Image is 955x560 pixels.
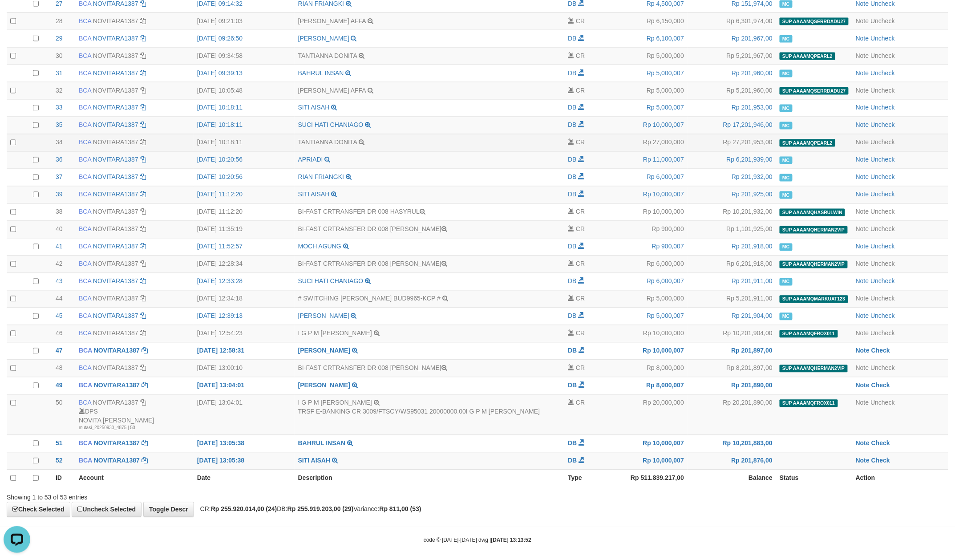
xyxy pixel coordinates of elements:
td: Rp 10,201,883,00 [688,435,776,453]
a: Note [856,347,870,354]
a: APRIADI [298,156,323,163]
span: BCA [79,17,91,24]
a: Copy NOVITARA1387 to clipboard [140,399,146,406]
td: Rp 6,100,007 [612,30,688,47]
a: Uncheck [871,278,895,285]
span: 40 [56,226,63,233]
td: Rp 900,000 [612,221,688,238]
td: Rp 6,201,918,00 [688,256,776,273]
a: Note [856,260,869,268]
a: NOVITARA1387 [93,330,138,337]
td: Rp 201,960,00 [688,65,776,82]
a: Check [871,457,890,464]
a: NOVITARA1387 [93,174,138,181]
span: SUP AAAAMQFROX011 [780,330,838,338]
a: Note [856,104,869,111]
a: NOVITARA1387 [93,208,138,215]
span: Manually Checked by: aafmnamm [780,35,793,43]
span: CR [576,365,585,372]
a: NOVITARA1387 [93,122,138,129]
span: BCA [79,399,91,406]
a: Uncheck [871,35,895,42]
span: BCA [79,382,92,389]
a: Uncheck [871,191,895,198]
a: Note [856,243,869,250]
td: [DATE] 10:20:56 [194,169,295,186]
td: Rp 5,201,911,00 [688,290,776,308]
span: Manually Checked by: aafmnamm [780,191,793,199]
a: [PERSON_NAME] [298,312,349,320]
a: NOVITARA1387 [93,52,138,59]
a: Copy NOVITARA1387 to clipboard [140,295,146,302]
span: DB [568,347,577,354]
a: Copy NOVITARA1387 to clipboard [142,382,148,389]
a: NOVITARA1387 [93,69,138,77]
a: Copy NOVITARA1387 to clipboard [140,139,146,146]
a: NOVITARA1387 [93,243,138,250]
span: DB [568,122,576,129]
td: Rp 201,918,00 [688,238,776,256]
a: RIAN FRIANGKI [298,174,344,181]
a: SUCI HATI CHANIAGO [298,278,364,285]
span: DB [568,156,576,163]
span: BCA [79,312,91,320]
a: Uncheck [871,243,895,250]
td: [DATE] 13:05:38 [194,435,295,453]
span: 32 [56,87,63,94]
a: Copy NOVITARA1387 to clipboard [140,69,146,77]
span: Manually Checked by: aafmnamm [780,122,793,130]
span: BCA [79,226,91,233]
span: BCA [79,104,91,111]
a: Note [856,295,869,302]
span: 46 [56,330,63,337]
td: [DATE] 10:18:11 [194,134,295,151]
td: Rp 27,201,953,00 [688,134,776,151]
a: Note [856,69,869,77]
span: CR [576,399,585,406]
td: Rp 5,000,007 [612,65,688,82]
a: NOVITARA1387 [93,278,138,285]
td: Rp 5,000,000 [612,290,688,308]
td: [DATE] 13:04:01 [194,377,295,394]
a: Note [856,440,870,447]
span: CR [576,260,585,268]
a: Note [856,226,869,233]
a: Note [856,278,869,285]
a: Copy NOVITARA1387 to clipboard [140,52,146,59]
a: Uncheck [871,174,895,181]
a: Check [871,382,890,389]
a: Toggle Descr [143,502,194,517]
span: 50 [56,399,63,406]
td: [DATE] 12:58:31 [194,342,295,360]
span: BCA [79,139,91,146]
span: DB [568,382,577,389]
td: [DATE] 11:12:20 [194,203,295,221]
td: Rp 10,000,000 [612,203,688,221]
td: Rp 6,301,974,00 [688,12,776,30]
a: NOVITARA1387 [93,139,138,146]
a: I G P M [PERSON_NAME] [298,399,372,406]
a: Uncheck [871,226,895,233]
a: NOVITARA1387 [93,87,138,94]
span: DB [568,104,576,111]
td: [DATE] 12:28:34 [194,256,295,273]
a: Note [856,87,869,94]
span: DB [568,174,576,181]
a: Copy NOVITARA1387 to clipboard [140,104,146,111]
a: Uncheck [871,104,895,111]
a: Copy NOVITARA1387 to clipboard [140,312,146,320]
a: Note [856,122,869,129]
a: NOVITARA1387 [93,35,138,42]
a: [PERSON_NAME] [298,382,350,389]
span: SUP AAAAMQSERRDADU27 [780,18,849,25]
td: Rp 10,000,007 [612,117,688,134]
span: 34 [56,139,63,146]
a: SITI AISAH [298,191,330,198]
a: NOVITARA1387 [93,295,138,302]
td: Rp 8,000,000 [612,360,688,377]
span: DB [568,191,576,198]
a: Copy NOVITARA1387 to clipboard [140,278,146,285]
span: CR [576,295,585,302]
span: 28 [56,17,63,24]
a: Uncheck [871,365,895,372]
